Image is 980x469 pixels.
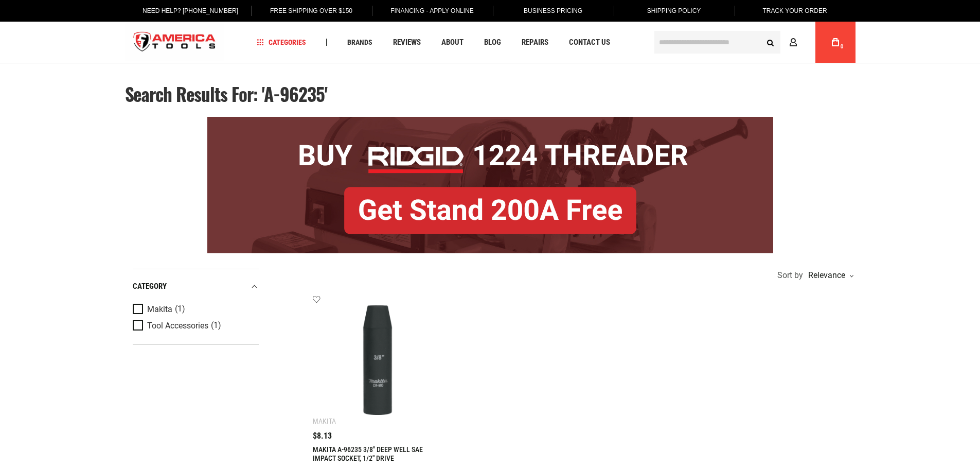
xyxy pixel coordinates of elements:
span: About [441,39,464,46]
span: Search results for: 'A-96235' [125,80,328,107]
span: Tool Accessories [147,321,208,331]
a: Brands [343,36,377,49]
a: Repairs [517,36,553,49]
span: $8.13 [313,432,332,440]
a: Tool Accessories (1) [133,320,256,332]
span: Blog [484,39,501,46]
a: Makita (1) [133,304,256,315]
span: Contact Us [569,39,610,46]
span: Shipping Policy [647,7,701,14]
div: Product Filters [133,269,259,345]
span: Categories [257,39,306,46]
a: BOGO: Buy RIDGID® 1224 Threader, Get Stand 200A Free! [207,117,773,125]
img: MAKITA A-96235 3/8 [323,305,433,415]
span: Repairs [522,39,548,46]
span: 0 [841,44,844,49]
div: Relevance [806,271,853,280]
a: About [437,36,468,49]
a: Blog [479,36,506,49]
a: MAKITA A-96235 3/8" DEEP WELL SAE IMPACT SOCKET, 1/2" DRIVE [313,445,423,462]
a: Categories [252,36,311,49]
img: BOGO: Buy RIDGID® 1224 Threader, Get Stand 200A Free! [207,117,773,253]
a: store logo [125,23,225,62]
button: Search [761,32,780,52]
a: Contact Us [564,36,615,49]
img: America Tools [125,23,225,62]
div: Makita [313,417,336,425]
span: (1) [211,321,221,330]
div: category [133,280,259,293]
span: Reviews [393,39,421,46]
span: Makita [147,305,172,314]
a: Reviews [388,36,425,49]
span: (1) [175,305,185,314]
span: Sort by [777,271,803,280]
span: Brands [347,39,372,46]
a: 0 [826,22,845,63]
